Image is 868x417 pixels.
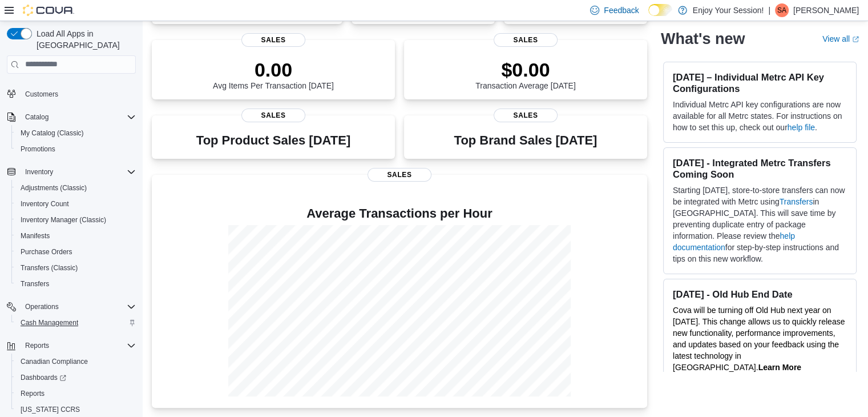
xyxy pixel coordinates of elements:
[475,58,576,81] p: $0.00
[241,33,305,47] span: Sales
[16,371,136,384] span: Dashboards
[213,58,334,90] div: Avg Items Per Transaction [DATE]
[21,215,106,224] span: Inventory Manager (Classic)
[16,403,136,416] span: Washington CCRS
[494,33,558,47] span: Sales
[16,126,136,140] span: My Catalog (Classic)
[25,167,53,177] span: Inventory
[25,302,59,311] span: Operations
[21,300,136,314] span: Operations
[788,123,815,132] a: help file
[21,165,58,179] button: Inventory
[822,34,859,43] a: View allExternal link
[11,244,140,260] button: Purchase Orders
[11,141,140,157] button: Promotions
[21,87,136,101] span: Customers
[16,197,136,211] span: Inventory Count
[21,231,50,240] span: Manifests
[16,181,136,195] span: Adjustments (Classic)
[21,87,63,101] a: Customers
[21,145,55,154] span: Promotions
[16,403,84,416] a: [US_STATE] CCRS
[16,261,136,275] span: Transfers (Classic)
[21,279,49,288] span: Transfers
[21,247,72,256] span: Purchase Orders
[16,229,136,243] span: Manifests
[11,228,140,244] button: Manifests
[16,245,136,259] span: Purchase Orders
[21,300,63,314] button: Operations
[775,3,789,17] div: Sabir Ali
[21,339,54,352] button: Reports
[693,3,764,17] p: Enjoy Your Session!
[494,109,558,122] span: Sales
[648,4,672,16] input: Dark Mode
[21,373,66,382] span: Dashboards
[673,288,847,300] h3: [DATE] - Old Hub End Date
[21,110,53,124] button: Catalog
[16,316,83,330] a: Cash Management
[213,58,334,81] p: 0.00
[16,126,88,140] a: My Catalog (Classic)
[16,142,136,156] span: Promotions
[21,183,87,193] span: Adjustments (Classic)
[16,387,136,400] span: Reports
[196,134,350,147] h3: Top Product Sales [DATE]
[16,197,74,211] a: Inventory Count
[661,30,745,48] h2: What's new
[21,389,45,398] span: Reports
[11,260,140,276] button: Transfers (Classic)
[11,315,140,331] button: Cash Management
[25,113,49,122] span: Catalog
[21,129,84,138] span: My Catalog (Classic)
[21,199,69,209] span: Inventory Count
[793,3,859,17] p: [PERSON_NAME]
[16,213,136,227] span: Inventory Manager (Classic)
[11,212,140,228] button: Inventory Manager (Classic)
[368,168,431,182] span: Sales
[11,354,140,370] button: Canadian Compliance
[16,229,54,243] a: Manifests
[16,277,136,291] span: Transfers
[21,339,136,352] span: Reports
[21,110,136,124] span: Catalog
[16,316,136,330] span: Cash Management
[16,213,111,227] a: Inventory Manager (Classic)
[161,207,638,220] h4: Average Transactions per Hour
[11,180,140,196] button: Adjustments (Classic)
[11,276,140,292] button: Transfers
[673,185,847,264] p: Starting [DATE], store-to-store transfers can now be integrated with Metrc using in [GEOGRAPHIC_D...
[673,157,847,180] h3: [DATE] - Integrated Metrc Transfers Coming Soon
[21,165,136,179] span: Inventory
[2,338,140,354] button: Reports
[2,109,140,125] button: Catalog
[2,164,140,180] button: Inventory
[475,58,576,90] div: Transaction Average [DATE]
[21,263,78,272] span: Transfers (Classic)
[780,197,813,206] a: Transfers
[16,277,54,291] a: Transfers
[11,196,140,212] button: Inventory Count
[673,99,847,133] p: Individual Metrc API key configurations are now available for all Metrc states. For instructions ...
[23,5,74,16] img: Cova
[758,363,801,372] a: Learn More
[21,405,80,414] span: [US_STATE] CCRS
[25,341,49,350] span: Reports
[25,90,58,99] span: Customers
[777,3,786,17] span: SA
[11,370,140,386] a: Dashboards
[16,355,136,368] span: Canadian Compliance
[16,142,60,156] a: Promotions
[16,261,82,275] a: Transfers (Classic)
[604,5,639,16] span: Feedback
[16,181,91,195] a: Adjustments (Classic)
[16,245,77,259] a: Purchase Orders
[241,109,305,122] span: Sales
[11,386,140,402] button: Reports
[21,357,88,366] span: Canadian Compliance
[2,86,140,102] button: Customers
[11,125,140,141] button: My Catalog (Classic)
[768,3,770,17] p: |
